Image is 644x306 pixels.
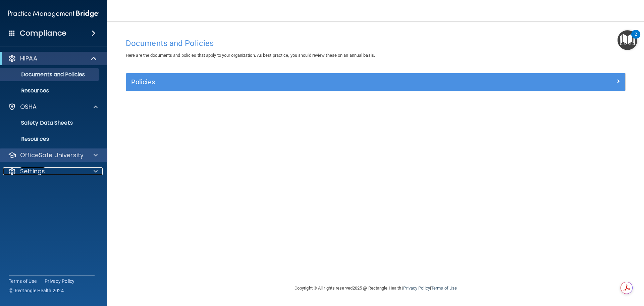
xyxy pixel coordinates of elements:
[126,53,375,58] span: Here are the documents and policies that apply to your organization. As best practice, you should...
[9,287,64,294] span: Ⓒ Rectangle Health 2024
[8,103,98,111] a: OSHA
[528,258,636,285] iframe: Drift Widget Chat Controller
[8,54,97,62] a: HIPAA
[253,277,498,299] div: Copyright © All rights reserved 2025 @ Rectangle Health | |
[8,7,99,20] img: PMB logo
[20,151,84,159] p: OfficeSafe University
[131,78,495,86] h5: Policies
[431,286,457,291] a: Terms of Use
[4,71,96,78] p: Documents and Policies
[8,151,98,159] a: OfficeSafe University
[9,278,37,285] a: Terms of Use
[20,103,37,111] p: OSHA
[635,34,637,43] div: 2
[45,278,75,285] a: Privacy Policy
[20,29,66,38] h4: Compliance
[4,120,96,126] p: Safety Data Sheets
[403,286,430,291] a: Privacy Policy
[4,87,96,94] p: Resources
[20,54,37,62] p: HIPAA
[126,39,626,48] h4: Documents and Policies
[131,77,620,87] a: Policies
[618,30,637,50] button: Open Resource Center, 2 new notifications
[8,167,98,175] a: Settings
[4,136,96,142] p: Resources
[20,167,45,175] p: Settings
